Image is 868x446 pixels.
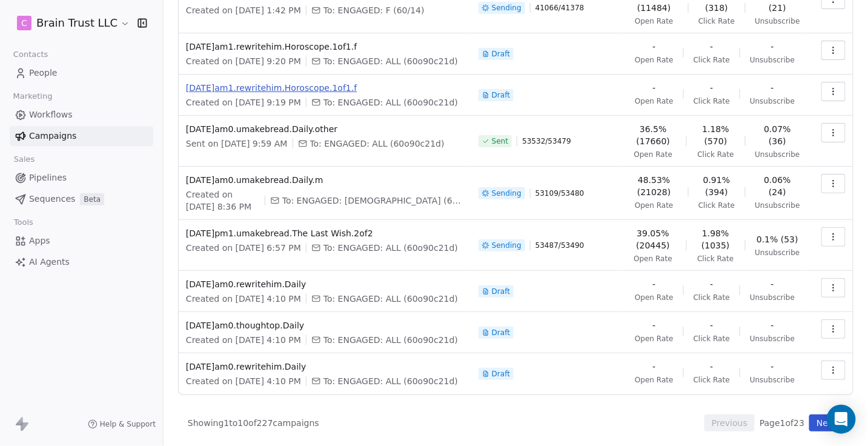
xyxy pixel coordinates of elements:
[750,334,795,344] span: Unsubscribe
[635,55,674,65] span: Open Rate
[694,334,730,344] span: Click Rate
[653,278,656,290] span: -
[186,334,301,346] span: Created on [DATE] 4:10 PM
[186,82,464,94] span: [DATE]am1.rewritehim.Horoscope.1of1.f
[653,361,656,373] span: -
[492,328,510,338] span: Draft
[492,241,522,250] span: Sending
[186,293,301,305] span: Created on [DATE] 4:10 PM
[492,287,510,296] span: Draft
[653,41,656,53] span: -
[755,150,800,159] span: Unsubscribe
[635,375,674,385] span: Open Rate
[698,16,735,26] span: Click Rate
[186,278,464,290] span: [DATE]am0.rewritehim.Daily
[635,334,674,344] span: Open Rate
[750,55,795,65] span: Unsubscribe
[100,419,156,429] span: Help & Support
[755,123,800,147] span: 0.07% (36)
[698,201,735,210] span: Click Rate
[492,188,522,198] span: Sending
[186,55,301,67] span: Created on [DATE] 9:20 PM
[186,361,464,373] span: [DATE]am0.rewritehim.Daily
[635,16,674,26] span: Open Rate
[10,252,153,272] a: AI Agents
[711,278,714,290] span: -
[8,213,38,231] span: Tools
[630,227,677,251] span: 39.05% (20445)
[771,82,774,94] span: -
[697,254,734,264] span: Click Rate
[634,254,672,264] span: Open Rate
[8,150,40,168] span: Sales
[697,123,735,147] span: 1.18% (570)
[29,171,67,184] span: Pipelines
[21,17,27,29] span: C
[711,41,714,53] span: -
[760,417,804,429] span: Page 1 of 23
[750,96,795,106] span: Unsubscribe
[186,242,301,254] span: Created on [DATE] 6:57 PM
[323,96,458,108] span: To: ENGAGED: ALL (60o90c21d)
[10,189,153,209] a: SequencesBeta
[10,105,153,125] a: Workflows
[535,241,585,250] span: 53487 / 53490
[29,235,50,247] span: Apps
[29,67,58,79] span: People
[698,150,734,159] span: Click Rate
[522,136,571,146] span: 53532 / 53479
[750,293,795,302] span: Unsubscribe
[755,16,800,26] span: Unsubscribe
[323,242,458,254] span: To: ENGAGED: ALL (60o90c21d)
[634,150,673,159] span: Open Rate
[10,126,153,146] a: Campaigns
[186,375,301,387] span: Created on [DATE] 4:10 PM
[186,96,301,108] span: Created on [DATE] 9:19 PM
[8,87,58,105] span: Marketing
[635,293,674,302] span: Open Rate
[323,334,458,346] span: To: ENGAGED: ALL (60o90c21d)
[15,13,129,33] button: CBrain Trust LLC
[698,174,735,198] span: 0.91% (394)
[323,55,458,67] span: To: ENGAGED: ALL (60o90c21d)
[492,136,508,146] span: Sent
[186,123,464,135] span: [DATE]am0.umakebread.Daily.other
[29,193,75,205] span: Sequences
[694,375,730,385] span: Click Rate
[323,4,425,16] span: To: ENGAGED: F (60/14)
[188,417,319,429] span: Showing 1 to 10 of 227 campaigns
[711,319,714,331] span: -
[323,375,458,387] span: To: ENGAGED: ALL (60o90c21d)
[635,96,674,106] span: Open Rate
[10,63,153,83] a: People
[827,405,856,434] div: Open Intercom Messenger
[29,130,76,142] span: Campaigns
[771,319,774,331] span: -
[711,361,714,373] span: -
[88,419,156,429] a: Help & Support
[29,256,70,268] span: AI Agents
[10,168,153,188] a: Pipelines
[771,278,774,290] span: -
[29,108,73,121] span: Workflows
[186,319,464,331] span: [DATE]am0.thoughtop.Daily
[750,375,795,385] span: Unsubscribe
[535,188,585,198] span: 53109 / 53480
[282,195,464,207] span: To: ENGAGED: MALE (60/14)
[771,361,774,373] span: -
[696,227,735,251] span: 1.98% (1035)
[755,174,800,198] span: 0.06% (24)
[757,233,798,245] span: 0.1% (53)
[809,414,844,431] button: Next
[8,45,53,64] span: Contacts
[694,293,730,302] span: Click Rate
[711,82,714,94] span: -
[771,41,774,53] span: -
[635,201,674,210] span: Open Rate
[10,231,153,251] a: Apps
[492,3,522,13] span: Sending
[653,319,656,331] span: -
[653,82,656,94] span: -
[694,55,730,65] span: Click Rate
[694,96,730,106] span: Click Rate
